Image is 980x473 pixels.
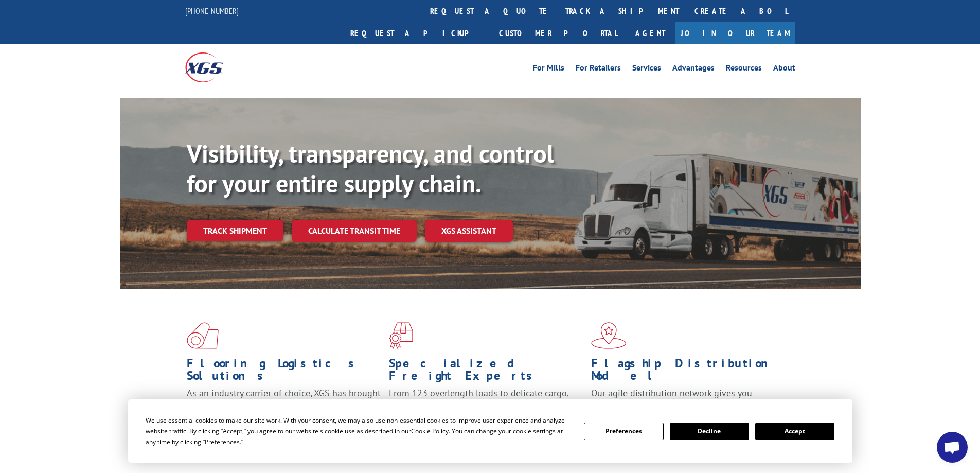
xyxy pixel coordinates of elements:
[576,64,621,75] a: For Retailers
[187,357,381,387] h1: Flooring Logistics Solutions
[726,64,762,75] a: Resources
[491,22,625,44] a: Customer Portal
[411,427,449,435] span: Cookie Policy
[187,137,554,199] b: Visibility, transparency, and control for your entire supply chain.
[937,432,968,463] div: Open chat
[185,6,239,16] a: [PHONE_NUMBER]
[591,387,780,411] span: Our agile distribution network gives you nationwide inventory management on demand.
[146,415,572,447] div: We use essential cookies to make our site work. With your consent, we may also use non-essential ...
[533,64,564,75] a: For Mills
[591,322,627,349] img: xgs-icon-flagship-distribution-model-red
[205,437,240,446] span: Preferences
[773,64,795,75] a: About
[292,220,417,242] a: Calculate transit time
[389,387,583,433] p: From 123 overlength loads to delicate cargo, our experienced staff knows the best way to move you...
[187,220,283,241] a: Track shipment
[187,322,219,349] img: xgs-icon-total-supply-chain-intelligence-red
[187,387,381,424] span: As an industry carrier of choice, XGS has brought innovation and dedication to flooring logistics...
[389,357,583,387] h1: Specialized Freight Experts
[625,22,675,44] a: Agent
[343,22,491,44] a: Request a pickup
[675,22,795,44] a: Join Our Team
[672,64,715,75] a: Advantages
[425,220,513,242] a: XGS ASSISTANT
[670,423,749,440] button: Decline
[632,64,661,75] a: Services
[584,423,663,440] button: Preferences
[389,322,413,349] img: xgs-icon-focused-on-flooring-red
[591,357,786,387] h1: Flagship Distribution Model
[128,399,852,463] div: Cookie Consent Prompt
[755,423,834,440] button: Accept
